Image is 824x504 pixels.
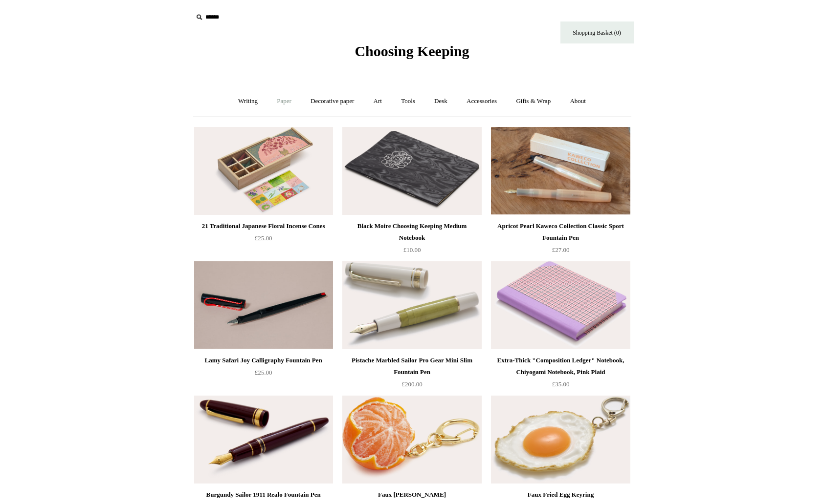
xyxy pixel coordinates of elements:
[194,261,333,349] a: Lamy Safari Joy Calligraphy Fountain Pen Lamy Safari Joy Calligraphy Fountain Pen
[552,246,570,253] span: £27.00
[342,127,481,215] a: Black Moire Choosing Keeping Medium Notebook Black Moire Choosing Keeping Medium Notebook
[197,489,331,501] div: Burgundy Sailor 1911 Realo Fountain Pen
[401,380,422,388] span: £200.00
[458,88,506,114] a: Accessories
[342,261,481,349] img: Pistache Marbled Sailor Pro Gear Mini Slim Fountain Pen
[491,127,630,215] a: Apricot Pearl Kaweco Collection Classic Sport Fountain Pen Apricot Pearl Kaweco Collection Classi...
[194,220,333,260] a: 21 Traditional Japanese Floral Incense Cones £25.00
[491,220,630,260] a: Apricot Pearl Kaweco Collection Classic Sport Fountain Pen £27.00
[491,396,630,483] img: Faux Fried Egg Keyring
[355,51,469,58] a: Choosing Keeping
[355,43,469,59] span: Choosing Keeping
[342,396,481,483] img: Faux Clementine Keyring
[197,220,331,232] div: 21 Traditional Japanese Floral Incense Cones
[342,396,481,483] a: Faux Clementine Keyring Faux Clementine Keyring
[255,369,272,376] span: £25.00
[403,246,421,253] span: £10.00
[425,88,456,114] a: Desk
[491,127,630,215] img: Apricot Pearl Kaweco Collection Classic Sport Fountain Pen
[194,261,333,349] img: Lamy Safari Joy Calligraphy Fountain Pen
[342,261,481,349] a: Pistache Marbled Sailor Pro Gear Mini Slim Fountain Pen Pistache Marbled Sailor Pro Gear Mini Sli...
[268,88,300,114] a: Paper
[493,355,627,378] div: Extra-Thick "Composition Ledger" Notebook, Chiyogami Notebook, Pink Plaid
[491,261,630,349] a: Extra-Thick "Composition Ledger" Notebook, Chiyogami Notebook, Pink Plaid Extra-Thick "Compositio...
[229,88,267,114] a: Writing
[255,234,272,242] span: £25.00
[342,220,481,260] a: Black Moire Choosing Keeping Medium Notebook £10.00
[194,355,333,395] a: Lamy Safari Joy Calligraphy Fountain Pen £25.00
[197,355,331,366] div: Lamy Safari Joy Calligraphy Fountain Pen
[560,21,634,43] a: Shopping Basket (0)
[561,88,595,114] a: About
[194,396,333,483] a: Burgundy Sailor 1911 Realo Fountain Pen Burgundy Sailor 1911 Realo Fountain Pen
[345,355,479,378] div: Pistache Marbled Sailor Pro Gear Mini Slim Fountain Pen
[194,127,333,215] a: 21 Traditional Japanese Floral Incense Cones 21 Traditional Japanese Floral Incense Cones
[493,220,627,244] div: Apricot Pearl Kaweco Collection Classic Sport Fountain Pen
[342,127,481,215] img: Black Moire Choosing Keeping Medium Notebook
[345,220,479,244] div: Black Moire Choosing Keeping Medium Notebook
[392,88,424,114] a: Tools
[342,355,481,395] a: Pistache Marbled Sailor Pro Gear Mini Slim Fountain Pen £200.00
[194,396,333,483] img: Burgundy Sailor 1911 Realo Fountain Pen
[302,88,363,114] a: Decorative paper
[491,396,630,483] a: Faux Fried Egg Keyring Faux Fried Egg Keyring
[365,88,391,114] a: Art
[507,88,559,114] a: Gifts & Wrap
[493,489,627,501] div: Faux Fried Egg Keyring
[491,261,630,349] img: Extra-Thick "Composition Ledger" Notebook, Chiyogami Notebook, Pink Plaid
[552,380,570,388] span: £35.00
[345,489,479,501] div: Faux [PERSON_NAME]
[491,355,630,395] a: Extra-Thick "Composition Ledger" Notebook, Chiyogami Notebook, Pink Plaid £35.00
[194,127,333,215] img: 21 Traditional Japanese Floral Incense Cones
